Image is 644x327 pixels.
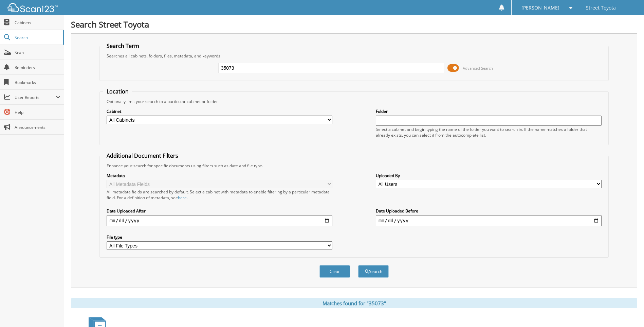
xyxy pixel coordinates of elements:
label: Folder [376,108,602,114]
span: Scan [15,50,60,55]
div: Searches all cabinets, folders, files, metadata, and keywords [103,53,605,59]
h1: Search Street Toyota [71,19,637,30]
label: Cabinet [107,108,332,114]
span: Reminders [15,65,60,70]
div: Enhance your search for specific documents using filters such as date and file type. [103,163,605,169]
span: Announcements [15,124,60,130]
a: here [178,195,187,201]
span: Bookmarks [15,80,60,85]
span: Cabinets [15,20,60,25]
legend: Additional Document Filters [103,152,182,159]
label: File type [107,234,332,240]
input: start [107,215,332,226]
span: Advanced Search [463,66,493,71]
button: Search [358,265,389,278]
legend: Search Term [103,42,143,50]
span: [PERSON_NAME] [521,6,559,10]
div: Optionally limit your search to a particular cabinet or folder [103,99,605,104]
div: All metadata fields are searched by default. Select a cabinet with metadata to enable filtering b... [107,189,332,201]
label: Date Uploaded After [107,208,332,214]
div: Matches found for "35073" [71,298,637,308]
span: Help [15,109,60,115]
label: Uploaded By [376,173,602,178]
label: Metadata [107,173,332,178]
img: scan123-logo-white.svg [7,3,58,12]
legend: Location [103,88,132,95]
span: User Reports [15,94,56,100]
input: end [376,215,602,226]
span: Search [15,35,59,40]
label: Date Uploaded Before [376,208,602,214]
span: Street Toyota [586,6,616,10]
button: Clear [319,265,350,278]
div: Select a cabinet and begin typing the name of the folder you want to search in. If the name match... [376,126,602,138]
